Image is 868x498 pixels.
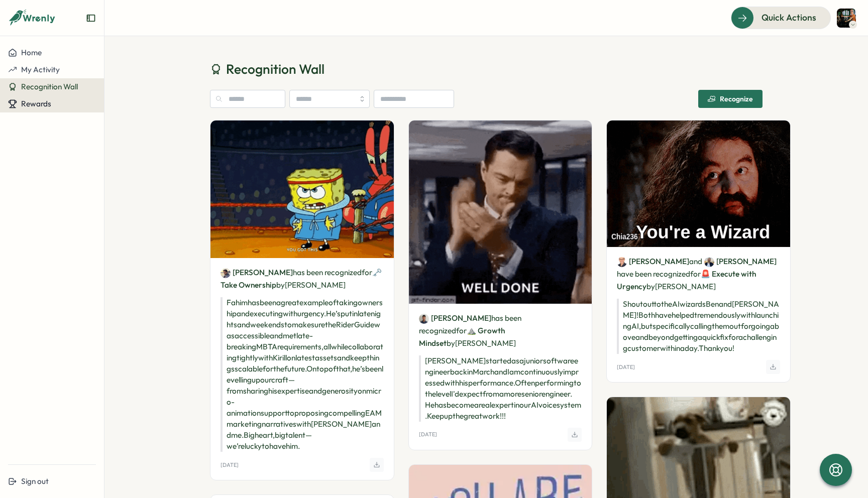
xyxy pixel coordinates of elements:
button: Quick Actions [731,7,831,29]
p: Shout out to the AI wizards Ben and [PERSON_NAME]! Both have helped tremendously with launching A... [617,299,780,354]
img: Fahim Shahriar [221,268,231,278]
span: and [689,256,702,267]
span: 🗝️ Take Ownership [221,268,382,290]
div: Recognize [708,95,753,103]
button: Recognize [698,90,763,108]
p: has been recognized by [PERSON_NAME] [419,312,582,349]
img: John Henderson [617,257,627,267]
span: 🚨 Execute with Urgency [617,269,756,291]
span: Home [21,48,42,57]
a: Shiven Shukla[PERSON_NAME] [419,313,491,324]
span: for [362,268,372,277]
img: Shiven Shukla [419,314,429,324]
span: My Activity [21,65,60,74]
img: Ben Laval [704,257,714,267]
span: Sign out [21,476,49,486]
span: for [456,326,467,335]
a: Ben Laval[PERSON_NAME] [704,256,777,267]
span: Rewards [21,99,51,108]
img: Recognition Image [210,120,394,258]
span: ⛰️ Growth Mindset [419,326,505,348]
p: [DATE] [221,462,239,468]
p: [DATE] [617,364,635,370]
span: Recognition Wall [21,82,78,91]
p: [DATE] [419,431,437,438]
img: Recognition Image [607,120,790,247]
a: Fahim Shahriar[PERSON_NAME] [221,267,293,278]
span: Quick Actions [762,11,816,24]
a: John Henderson[PERSON_NAME] [617,256,689,267]
p: [PERSON_NAME] started as a junior software engineer back in March and I am continuously impressed... [419,355,582,422]
button: Expand sidebar [86,13,96,23]
span: Recognition Wall [226,60,324,78]
img: Jason Hamilton-Smith [837,9,856,28]
p: have been recognized by [PERSON_NAME] [617,255,780,293]
p: has been recognized by [PERSON_NAME] [221,266,384,291]
span: for [690,269,701,279]
p: Fahim has been a great example of taking ownership and executing with urgency. He’s put in late n... [221,297,384,452]
img: Recognition Image [409,120,592,304]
